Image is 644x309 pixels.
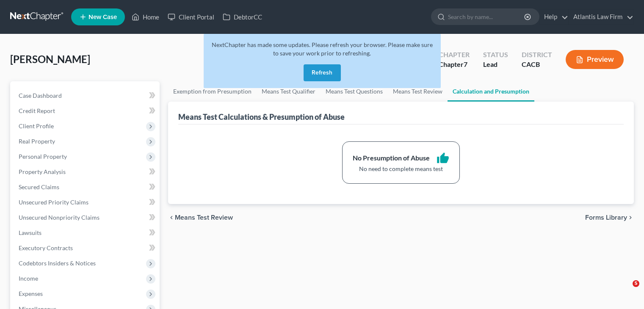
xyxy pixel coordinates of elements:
span: Forms Library [585,214,627,221]
a: Unsecured Nonpriority Claims [12,210,160,225]
a: Exemption from Presumption [168,81,257,102]
span: Client Profile [19,122,54,130]
div: Lead [483,60,508,69]
span: New Case [88,14,117,20]
div: Status [483,50,508,60]
span: Unsecured Priority Claims [19,199,88,206]
span: Real Property [19,138,55,145]
i: chevron_right [627,214,634,221]
button: Forms Library chevron_right [585,214,634,221]
span: Secured Claims [19,183,59,190]
div: Chapter [439,60,470,69]
span: Unsecured Nonpriority Claims [19,214,100,221]
a: Client Portal [163,9,218,25]
div: Means Test Calculations & Presumption of Abuse [178,112,345,122]
span: Means Test Review [175,214,233,221]
a: Credit Report [12,103,160,119]
i: thumb_up [437,152,449,165]
i: chevron_left [168,214,175,221]
input: Search by name... [448,9,525,25]
a: Atlantis Law Firm [569,9,633,25]
a: DebtorCC [218,9,266,25]
a: Calculation and Presumption [448,81,534,102]
iframe: Intercom live chat [615,280,636,301]
span: Credit Report [19,107,55,114]
button: chevron_left Means Test Review [168,214,233,221]
a: Unsecured Priority Claims [12,195,160,210]
span: Case Dashboard [19,92,62,99]
span: Lawsuits [19,229,41,236]
span: Codebtors Insiders & Notices [19,259,96,267]
a: Executory Contracts [12,240,160,256]
a: Case Dashboard [12,88,160,103]
span: Executory Contracts [19,244,73,251]
span: Property Analysis [19,168,66,175]
span: NextChapter has made some updates. Please refresh your browser. Please make sure to save your wor... [212,41,433,57]
a: Lawsuits [12,225,160,240]
button: Refresh [304,64,341,81]
span: Income [19,275,38,282]
div: CACB [522,60,552,69]
button: Preview [566,50,624,69]
a: Secured Claims [12,179,160,195]
div: No need to complete means test [353,165,449,173]
div: District [522,50,552,60]
div: Chapter [439,50,470,60]
span: Expenses [19,290,43,297]
span: Personal Property [19,153,67,160]
span: 5 [633,280,639,287]
a: Home [127,9,163,25]
a: Property Analysis [12,164,160,179]
span: [PERSON_NAME] [10,53,90,65]
span: 7 [464,60,467,68]
a: Help [540,9,568,25]
div: No Presumption of Abuse [353,153,430,163]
